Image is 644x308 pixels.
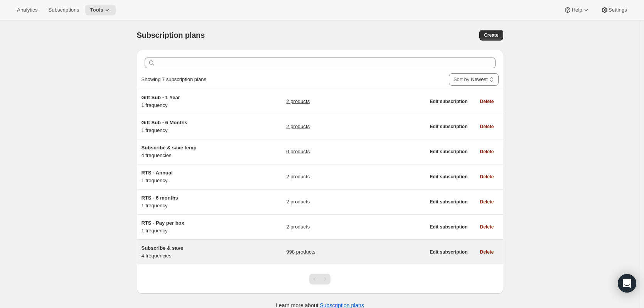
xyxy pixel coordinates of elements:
[85,5,116,15] button: Tools
[286,198,310,206] a: 2 products
[425,247,472,257] button: Edit subscription
[430,224,467,230] span: Edit subscription
[480,249,494,255] span: Delete
[286,223,310,231] a: 2 products
[142,170,173,176] span: RTS - Annual
[142,244,238,260] div: 4 frequencies
[479,30,503,41] button: Create
[90,7,103,13] span: Tools
[142,119,238,134] div: 1 frequency
[142,145,197,151] span: Subscribe & save temp
[480,224,494,230] span: Delete
[480,149,494,155] span: Delete
[142,194,238,210] div: 1 frequency
[286,173,310,181] a: 2 products
[17,7,37,13] span: Analytics
[618,274,636,293] div: Open Intercom Messenger
[596,5,632,15] button: Settings
[142,245,183,251] span: Subscribe & save
[475,121,498,132] button: Delete
[142,195,178,201] span: RTS - 6 months
[609,7,627,13] span: Settings
[475,222,498,232] button: Delete
[142,95,180,100] span: Gift Sub - 1 Year
[142,120,187,125] span: Gift Sub - 6 Months
[430,199,467,205] span: Edit subscription
[137,31,205,39] span: Subscription plans
[475,146,498,157] button: Delete
[425,171,472,182] button: Edit subscription
[430,98,467,105] span: Edit subscription
[475,171,498,182] button: Delete
[572,7,582,13] span: Help
[484,32,498,38] span: Create
[425,146,472,157] button: Edit subscription
[480,174,494,180] span: Delete
[142,219,238,235] div: 1 frequency
[12,5,42,15] button: Analytics
[309,274,330,284] nav: Pagination
[425,96,472,107] button: Edit subscription
[425,222,472,232] button: Edit subscription
[142,76,206,82] span: Showing 7 subscription plans
[430,149,467,155] span: Edit subscription
[142,220,184,226] span: RTS - Pay per box
[475,247,498,257] button: Delete
[559,5,594,15] button: Help
[286,123,310,130] a: 2 products
[425,196,472,207] button: Edit subscription
[475,96,498,107] button: Delete
[430,174,467,180] span: Edit subscription
[475,196,498,207] button: Delete
[142,169,238,184] div: 1 frequency
[430,249,467,255] span: Edit subscription
[44,5,84,15] button: Subscriptions
[142,94,238,109] div: 1 frequency
[48,7,79,13] span: Subscriptions
[286,98,310,105] a: 2 products
[480,199,494,205] span: Delete
[142,144,238,159] div: 4 frequencies
[286,248,315,256] a: 998 products
[480,124,494,130] span: Delete
[430,124,467,130] span: Edit subscription
[425,121,472,132] button: Edit subscription
[286,148,310,156] a: 0 products
[480,98,494,105] span: Delete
